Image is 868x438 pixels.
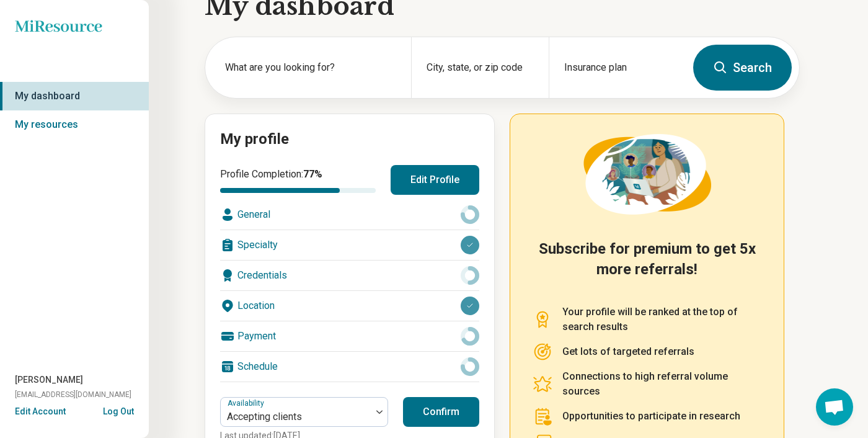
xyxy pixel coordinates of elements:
div: Credentials [220,261,479,290]
button: Log Out [103,405,134,415]
div: Open chat [816,388,853,426]
div: Specialty [220,230,479,260]
div: Schedule [220,352,479,382]
span: 77 % [303,168,322,180]
div: Profile Completion: [220,167,376,193]
label: Availability [228,399,267,408]
label: What are you looking for? [225,60,396,75]
div: Location [220,291,479,321]
button: Search [693,45,792,91]
p: Opportunities to participate in research [562,409,740,424]
p: Connections to high referral volume sources [562,369,761,399]
button: Edit Account [15,405,66,418]
h2: My profile [220,129,479,150]
div: Payment [220,321,479,351]
button: Edit Profile [391,165,479,195]
h2: Subscribe for premium to get 5x more referrals! [533,239,761,290]
span: [PERSON_NAME] [15,373,83,387]
button: Confirm [403,397,479,427]
span: [EMAIL_ADDRESS][DOMAIN_NAME] [15,389,131,400]
p: Your profile will be ranked at the top of search results [562,305,761,334]
p: Get lots of targeted referrals [562,344,694,359]
div: General [220,200,479,230]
